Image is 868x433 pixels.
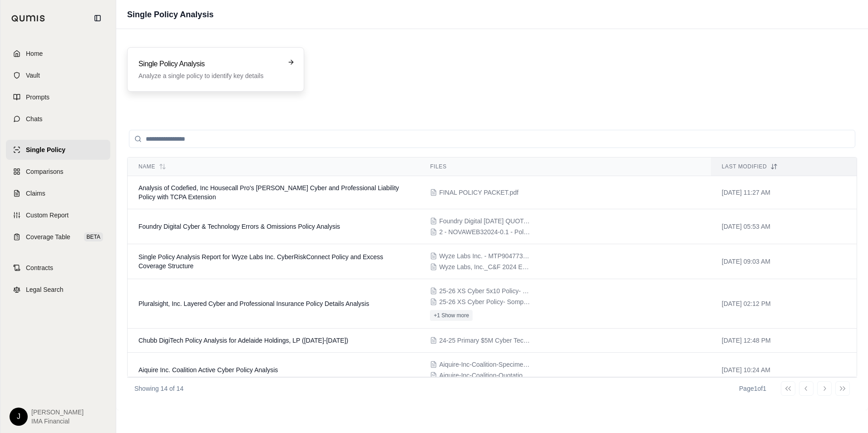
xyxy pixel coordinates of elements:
span: Wyze Labs, Inc._C&F 2024 Excess Binder.pdf [439,262,530,271]
span: Coverage Table [26,232,70,241]
a: Custom Report [6,205,110,225]
td: [DATE] 02:12 PM [711,279,857,329]
a: Vault [6,65,110,85]
h1: Single Policy Analysis [127,8,213,21]
span: Foundry Digital 7.28.25 QUOTATION 1.pdf [439,216,530,226]
td: [DATE] 12:48 PM [711,329,857,353]
a: Comparisons [6,162,110,182]
span: Home [26,49,43,58]
span: Pluralsight, Inc. Layered Cyber and Professional Insurance Policy Details Analysis [138,300,369,307]
span: Analysis of Codefied, Inc Housecall Pro's Markel Cyber and Professional Liability Policy with TCP... [138,184,399,201]
span: BETA [84,232,103,241]
span: Chats [26,114,43,123]
span: Custom Report [26,211,69,220]
span: Claims [26,189,45,198]
span: Vault [26,71,40,80]
h3: Single Policy Analysis [138,59,280,69]
a: Single Policy [6,140,110,160]
span: Wyze Labs Inc. - MTP9047734 00 - Policy.PDF [439,251,530,261]
span: FINAL POLICY PACKET.pdf [439,188,518,197]
div: Page 1 of 1 [739,384,766,393]
p: Analyze a single policy to identify key details [138,71,280,80]
a: Coverage TableBETA [6,227,110,247]
th: Files [419,157,710,176]
td: [DATE] 10:24 AM [711,353,857,388]
div: J [10,408,28,426]
span: IMA Financial [31,417,84,426]
span: 2 - NOVAWEB32024-0.1 - Policy Wording (BDA Trisura).pdf [439,227,530,236]
a: Prompts [6,87,110,107]
td: [DATE] 05:53 AM [711,209,857,244]
span: 25-26 XS Cyber 5x10 Policy- CNA.pdf [439,286,530,295]
a: Legal Search [6,280,110,300]
span: Single Policy Analysis Report for Wyze Labs Inc. CyberRiskConnect Policy and Excess Coverage Stru... [138,253,383,270]
span: Prompts [26,93,49,102]
span: [PERSON_NAME] [31,408,84,417]
span: Chubb DigiTech Policy Analysis for Adelaide Holdings, LP (2024-2025) [138,337,348,344]
span: Single Policy [26,145,65,154]
a: Home [6,44,110,64]
span: Foundry Digital Cyber & Technology Errors & Omissions Policy Analysis [138,223,340,230]
td: [DATE] 09:03 AM [711,244,857,279]
div: Last modified [722,163,846,170]
a: Chats [6,109,110,129]
button: Collapse sidebar [90,11,105,25]
p: Showing 14 of 14 [134,384,183,393]
span: 25-26 XS Cyber Policy- Sompo.PDF [439,297,530,306]
a: Contracts [6,258,110,278]
span: Contracts [26,263,53,272]
span: Comparisons [26,167,63,176]
span: 24-25 Primary $5M Cyber Tech E&O - Chubb (1).pdf [439,336,530,345]
button: +1 Show more [430,310,473,321]
span: Aiquire Inc. Coalition Active Cyber Policy Analysis [138,366,278,374]
span: Aiquire-Inc-Coalition-Specimen-Policy-145515.pdf [439,360,530,369]
span: Aiquire-Inc-Coalition-Quotation-145515.pdf [439,371,530,380]
div: Name [138,163,408,170]
img: Qumis Logo [11,15,45,22]
span: Legal Search [26,285,64,294]
a: Claims [6,183,110,203]
td: [DATE] 11:27 AM [711,176,857,209]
